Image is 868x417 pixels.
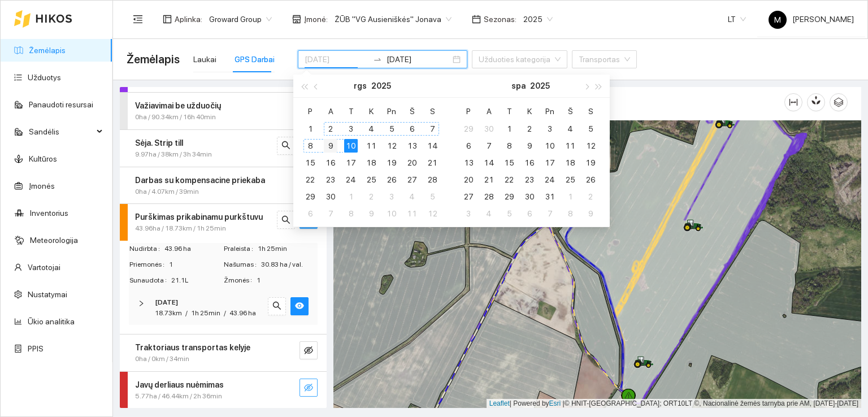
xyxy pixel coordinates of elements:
[563,399,565,407] span: |
[458,120,479,137] td: 2025-09-29
[135,212,263,221] strong: Purškimas prikabinamu purkštuvu
[30,236,78,245] a: Meteorologija
[402,137,422,154] td: 2025-09-13
[482,190,496,203] div: 28
[560,154,580,171] td: 2025-10-18
[502,207,516,220] div: 5
[257,275,317,286] span: 1
[785,98,802,107] span: column-width
[540,171,560,188] td: 2025-10-24
[540,137,560,154] td: 2025-10-10
[303,122,317,136] div: 1
[272,301,281,312] span: search
[484,13,517,25] span: Sezonas :
[402,102,422,120] th: Š
[135,354,189,364] span: 0ha / 0km / 34min
[560,137,580,154] td: 2025-10-11
[487,399,861,409] div: | Powered by © HNIT-[GEOGRAPHIC_DATA]; ORT10LT ©, Nacionalinė žemės tarnyba prie AM, [DATE]-[DATE]
[563,173,577,186] div: 25
[290,297,309,315] button: eye
[229,309,256,317] span: 43.96 ha
[120,130,327,167] div: Sėja. Strip till9.97ha / 38km / 3h 34minsearcheye
[402,120,422,137] td: 2025-09-06
[462,139,475,153] div: 6
[387,53,450,66] input: Pabaigos data
[300,379,318,397] button: eye-invisible
[324,207,337,220] div: 7
[324,156,337,170] div: 16
[373,55,382,64] span: to
[344,190,358,203] div: 1
[135,176,265,185] strong: Darbas su kompensacine priekaba
[135,149,212,160] span: 9.97ha / 38km / 3h 34min
[277,137,295,155] button: search
[584,190,597,203] div: 2
[482,173,496,186] div: 21
[28,317,75,326] a: Ūkio analitika
[489,399,510,407] a: Leaflet
[361,205,381,222] td: 2025-10-09
[295,301,304,312] span: eye
[303,190,317,203] div: 29
[209,11,272,28] span: Groward Group
[563,122,577,136] div: 4
[530,75,550,97] button: 2025
[543,173,557,186] div: 24
[381,205,402,222] td: 2025-10-10
[163,15,172,24] span: layout
[543,207,557,220] div: 7
[303,156,317,170] div: 15
[540,120,560,137] td: 2025-10-03
[373,55,382,64] span: swap-right
[385,207,398,220] div: 10
[127,50,180,68] span: Žemėlapis
[320,205,341,222] td: 2025-10-07
[580,154,601,171] td: 2025-10-19
[422,205,442,222] td: 2025-10-12
[364,190,378,203] div: 2
[563,156,577,170] div: 18
[482,207,496,220] div: 4
[171,275,223,286] span: 21.1L
[543,156,557,170] div: 17
[324,122,337,136] div: 2
[29,154,57,163] a: Kultūros
[405,156,419,170] div: 20
[120,335,327,371] div: Traktoriaus transportas kelyje0ha / 0km / 34mineye-invisible
[519,120,540,137] td: 2025-10-02
[499,120,519,137] td: 2025-10-01
[422,171,442,188] td: 2025-09-28
[458,171,479,188] td: 2025-10-20
[560,102,580,120] th: Š
[511,75,526,97] button: spa
[281,141,290,151] span: search
[482,156,496,170] div: 14
[320,154,341,171] td: 2025-09-16
[381,188,402,205] td: 2025-10-03
[580,137,601,154] td: 2025-10-12
[364,156,378,170] div: 18
[549,399,561,407] a: Esri
[300,188,320,205] td: 2025-09-29
[341,154,361,171] td: 2025-09-17
[135,101,221,110] strong: Važiavimai be užduočių
[164,244,223,254] span: 43.96 ha
[135,112,216,123] span: 0ha / 90.34km / 16h 40min
[580,188,601,205] td: 2025-11-02
[335,11,452,28] span: ŽŪB "VG Ausieniškės" Jonava
[324,139,337,153] div: 9
[560,205,580,222] td: 2025-11-08
[422,154,442,171] td: 2025-09-21
[361,102,381,120] th: K
[426,156,439,170] div: 21
[120,372,327,409] div: Javų derliaus nuėmimas5.77ha / 46.44km / 2h 36mineye-invisible
[341,137,361,154] td: 2025-09-10
[499,102,519,120] th: T
[258,244,317,254] span: 1h 25min
[519,137,540,154] td: 2025-10-09
[458,154,479,171] td: 2025-10-13
[29,120,93,143] span: Sandėlis
[426,139,439,153] div: 14
[482,122,496,136] div: 30
[341,102,361,120] th: T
